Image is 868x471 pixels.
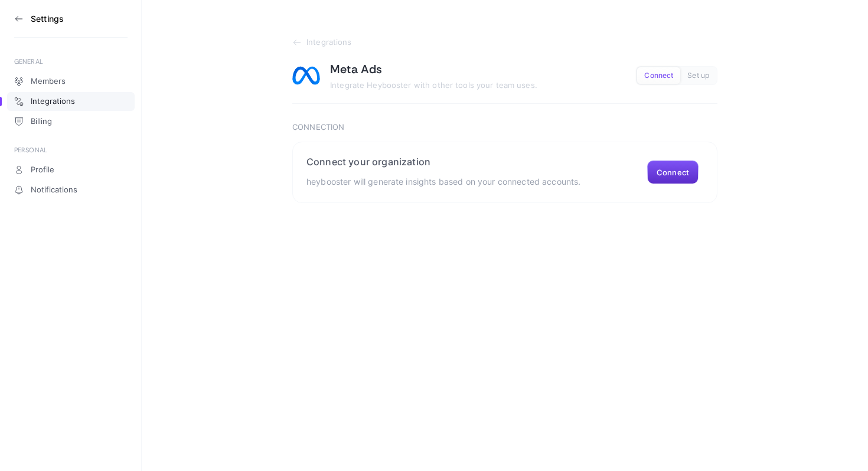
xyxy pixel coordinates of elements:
[31,165,54,175] span: Profile
[14,57,128,66] div: GENERAL
[31,97,75,106] span: Integrations
[330,61,383,77] h1: Meta Ads
[306,38,352,47] span: Integrations
[687,71,709,80] span: Set up
[292,38,717,47] a: Integrations
[637,67,680,84] button: Connect
[31,117,52,126] span: Billing
[7,72,135,91] a: Members
[31,14,64,24] h3: Settings
[680,67,716,84] button: Set up
[7,161,135,179] a: Profile
[31,185,77,195] span: Notifications
[647,161,699,184] button: Connect
[31,77,66,86] span: Members
[14,145,128,155] div: PERSONAL
[7,181,135,199] a: Notifications
[7,92,135,111] a: Integrations
[306,175,580,189] p: heybooster will generate insights based on your connected accounts.
[644,71,673,80] span: Connect
[292,123,717,132] h3: Connection
[306,156,580,168] h2: Connect your organization
[330,80,537,90] span: Integrate Heybooster with other tools your team uses.
[7,112,135,131] a: Billing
